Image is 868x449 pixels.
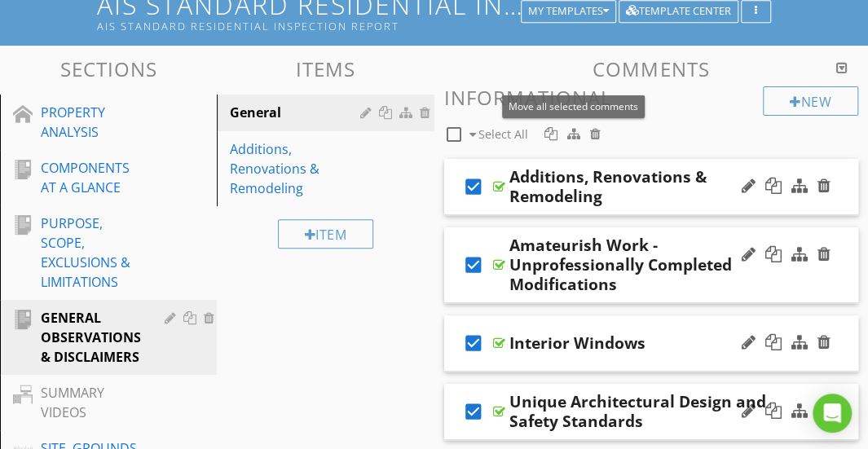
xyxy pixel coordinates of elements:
span: Select All [478,126,528,142]
div: General [230,103,364,122]
i: check_box [460,324,487,363]
div: AIS Standard Residential Inspection Report [97,20,526,33]
i: check_box [460,392,487,431]
div: Unique Architectural Design and Safety Standards [509,392,795,431]
div: My Templates [528,6,609,17]
i: check_box [460,167,487,206]
div: Additions, Renovations & Remodeling [509,167,795,206]
div: Item [278,219,374,249]
div: COMPONENTS AT A GLANCE [41,158,139,197]
i: check_box [460,245,487,284]
span: Move all selected comments [509,99,638,113]
div: Additions, Renovations & Remodeling [230,139,364,198]
div: Template Center [626,6,731,17]
h3: Informational [444,86,859,108]
div: GENERAL OBSERVATIONS & DISCLAIMERS [41,308,141,367]
div: New [763,86,858,116]
div: Amateurish Work - Unprofessionally Completed Modifications [509,236,795,294]
h3: Comments [444,58,859,80]
div: PROPERTY ANALYSIS [41,103,139,142]
div: Open Intercom Messenger [813,394,852,433]
h3: Items [217,58,434,80]
div: PURPOSE, SCOPE, EXCLUSIONS & LIMITATIONS [41,213,139,292]
div: SUMMARY VIDEOS [41,383,139,422]
div: Interior Windows [509,333,645,353]
a: Template Center [619,2,738,17]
